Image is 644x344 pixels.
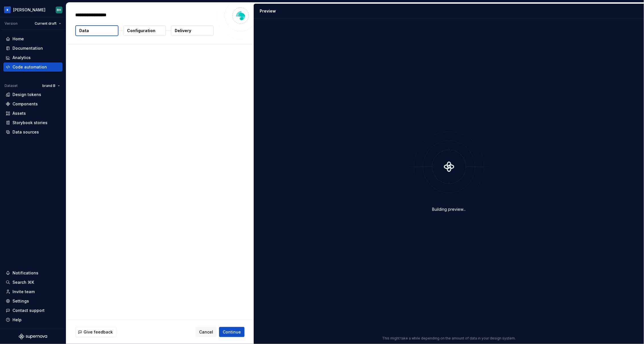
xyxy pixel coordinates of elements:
[12,120,47,126] div: Storybook stories
[199,329,213,335] span: Cancel
[12,289,35,295] div: Invite team
[19,334,47,339] svg: Supernova Logo
[4,7,11,13] img: 049812b6-2877-400d-9dc9-987621144c16.png
[3,109,62,118] a: Assets
[3,62,62,72] a: Code automation
[5,21,18,26] div: Version
[3,306,62,315] button: Contact support
[12,92,41,97] div: Design tokens
[79,28,89,34] p: Data
[171,26,214,36] button: Delivery
[12,129,39,135] div: Data sources
[12,308,45,313] div: Contact support
[382,336,516,341] p: This might take a while depending on the amount of data in your design system.
[75,25,118,36] button: Data
[40,82,62,90] button: brand B
[12,298,29,304] div: Settings
[12,36,24,42] div: Home
[432,207,466,212] div: Building preview...
[3,118,62,127] a: Storybook stories
[3,128,62,137] a: Data sources
[3,297,62,306] a: Settings
[12,55,31,61] div: Analytics
[260,8,276,14] div: Preview
[84,329,113,335] span: Give feedback
[1,4,65,16] button: [PERSON_NAME]BH
[12,270,38,276] div: Notifications
[3,268,62,278] button: Notifications
[32,20,64,28] button: Current draft
[13,7,45,13] div: [PERSON_NAME]
[3,315,62,324] button: Help
[175,28,191,34] p: Delivery
[12,45,43,51] div: Documentation
[42,84,55,88] span: brand B
[3,53,62,62] a: Analytics
[12,111,26,116] div: Assets
[223,329,241,335] span: Continue
[195,327,217,337] button: Cancel
[3,44,62,53] a: Documentation
[35,21,57,26] span: Current draft
[12,280,34,285] div: Search ⌘K
[12,317,22,323] div: Help
[12,64,47,70] div: Code automation
[12,101,38,107] div: Components
[3,278,62,287] button: Search ⌘K
[5,84,18,88] div: Dataset
[75,327,116,337] button: Give feedback
[123,26,166,36] button: Configuration
[219,327,245,337] button: Continue
[3,287,62,296] a: Invite team
[57,8,61,12] div: BH
[3,99,62,109] a: Components
[3,90,62,99] a: Design tokens
[3,34,62,43] a: Home
[127,28,155,34] p: Configuration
